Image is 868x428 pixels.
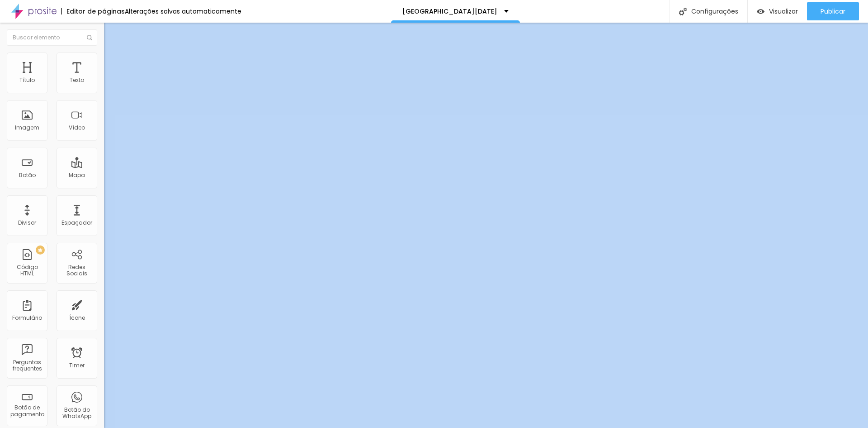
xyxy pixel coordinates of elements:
div: Divisor [18,220,36,226]
p: [GEOGRAPHIC_DATA][DATE] [402,8,497,14]
div: Formulário [12,315,42,321]
div: Imagem [15,125,39,131]
button: Visualizar [748,2,807,20]
div: Texto [70,77,84,83]
div: Ícone [69,315,85,321]
div: Espaçador [61,220,92,226]
div: Vídeo [69,125,85,131]
img: view-1.svg [757,8,764,15]
span: Publicar [821,8,845,15]
div: Botão do WhatsApp [59,407,94,420]
span: Visualizar [769,8,798,15]
div: Código HTML [9,264,45,277]
img: Icone [679,8,687,15]
button: Publicar [807,2,859,20]
div: Redes Sociais [59,264,94,277]
input: Buscar elemento [7,29,97,46]
div: Botão [19,172,36,178]
div: Botão de pagamento [9,404,45,418]
div: Perguntas frequentes [9,359,45,372]
img: Icone [87,35,92,40]
div: Alterações salvas automaticamente [125,8,241,14]
div: Timer [69,362,85,369]
div: Editor de páginas [61,8,125,14]
div: Título [19,77,35,83]
iframe: Editor [104,23,868,428]
div: Mapa [69,172,85,178]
